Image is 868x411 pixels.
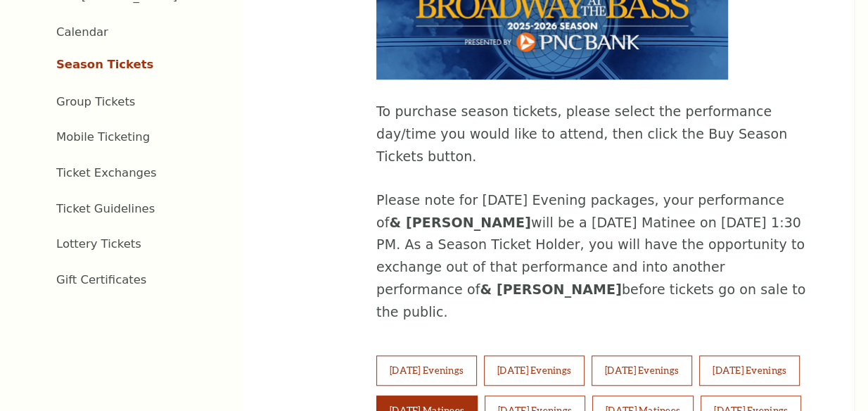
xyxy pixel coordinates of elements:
button: [DATE] Evenings [592,355,692,385]
p: Please note for [DATE] Evening packages, your performance of will be a [DATE] Matinee on [DATE] 1... [376,189,812,324]
p: To purchase season tickets, please select the performance day/time you would like to attend, then... [376,101,812,168]
strong: & [PERSON_NAME] [480,282,621,297]
a: Calendar [56,25,108,39]
button: [DATE] Evenings [484,355,585,385]
a: Lottery Tickets [56,237,141,251]
a: Season Tickets [56,58,153,71]
a: Mobile Ticketing [56,130,150,144]
a: Group Tickets [56,95,135,108]
a: Ticket Exchanges [56,166,157,179]
a: Gift Certificates [56,273,146,286]
button: [DATE] Evenings [376,355,477,385]
strong: & [PERSON_NAME] [390,215,531,230]
a: Ticket Guidelines [56,202,155,215]
button: [DATE] Evenings [699,355,800,385]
